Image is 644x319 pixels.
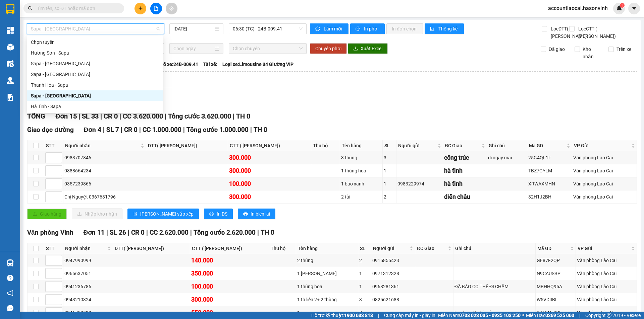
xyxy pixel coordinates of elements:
span: TH 0 [254,126,267,134]
span: [PERSON_NAME] sắp xếp [140,210,194,218]
span: | [378,312,379,319]
span: printer [209,212,214,217]
div: 1 [384,180,395,187]
div: 300.000 [191,295,267,304]
span: Miền Bắc [526,312,574,319]
div: 0825621688 [372,296,414,303]
div: Hà Tĩnh - Sapa [31,103,159,110]
img: solution-icon [7,94,14,101]
span: ⚪️ [522,314,524,317]
button: printerIn DS [204,209,233,219]
th: Tên hàng [340,140,382,151]
span: | [103,126,105,134]
div: Chị Nguyệt 0367631796 [64,193,145,201]
input: 15/10/2025 [173,25,213,32]
div: 3 [359,296,370,303]
td: 25G4QF1F [527,151,572,164]
div: đi ngày mai [488,154,526,161]
div: Hà Tĩnh - Sapa [27,101,163,112]
div: 7 [359,309,370,316]
span: | [190,229,192,236]
td: Văn phòng Lào Cai [576,254,637,267]
button: In đơn chọn [386,23,423,34]
div: diễn châu [444,192,486,202]
div: 140.000 [191,256,267,265]
th: CTT ( [PERSON_NAME]) [190,243,269,254]
span: | [165,112,166,120]
div: 1 [384,167,395,174]
span: notification [7,290,13,296]
th: STT [44,243,63,254]
span: CC 2.620.000 [150,229,189,236]
button: aim [166,3,177,14]
div: N9CAUSBP [537,270,575,277]
span: message [7,305,13,311]
button: Chuyển phơi [310,43,347,54]
sup: 1 [620,3,625,8]
div: 2 [384,193,395,201]
div: hà tĩnh [444,179,486,188]
span: VP Gửi [578,245,630,252]
button: caret-down [628,3,640,14]
span: Đã giao [546,46,568,53]
div: Văn phòng Lào Cai [573,154,635,161]
div: 1 [359,283,370,290]
div: Sapa - Hà Tĩnh [27,90,163,101]
span: bar-chart [430,26,436,32]
button: uploadGiao hàng [27,209,67,219]
div: 550.000 [191,308,267,317]
span: TỔNG [27,112,45,120]
div: 100.000 [191,282,267,291]
img: icon-new-feature [616,5,622,11]
div: 3 [384,154,395,161]
span: Người nhận [65,142,139,149]
span: 1 [621,3,623,8]
div: ko phieu-2 nhà gủi [454,309,534,316]
span: In phơi [364,25,379,32]
div: 0941236786 [64,283,112,290]
span: caret-down [631,5,637,11]
td: 32H1J2BH [527,190,572,204]
div: 0965637051 [64,270,112,277]
span: Kho nhận [580,46,603,60]
td: N9CAUSBP [536,267,576,280]
td: Văn phòng Lào Cai [572,177,637,190]
span: | [139,126,141,134]
span: aim [169,6,174,11]
div: 0888664234 [64,167,145,174]
th: SL [358,243,371,254]
td: Văn phòng Lào Cai [572,190,637,204]
div: hà tĩnh [444,166,486,175]
img: warehouse-icon [7,60,14,67]
img: warehouse-icon [7,259,14,266]
span: In DS [217,210,227,218]
span: Người gửi [373,245,408,252]
div: 0915855423 [372,257,414,264]
th: Tên hàng [296,243,358,254]
span: Hỗ trợ kỹ thuật: [311,312,373,319]
th: Thu hộ [269,243,296,254]
div: MBHHQ95A [537,283,575,290]
span: VP Gửi [574,142,630,149]
th: STT [44,140,63,151]
strong: 0708 023 035 - 0935 103 250 [459,313,521,318]
td: GE87F2QP [536,254,576,267]
div: 1 [PERSON_NAME] [297,270,357,277]
div: 0983707846 [64,154,145,161]
div: GE87F2QP [537,257,575,264]
td: MBHHQ95A [536,280,576,293]
span: Lọc CTT ( [PERSON_NAME]) [576,25,617,40]
button: printerIn biên lai [238,209,275,219]
span: | [121,126,122,134]
strong: 1900 633 818 [344,313,373,318]
div: 300.000 [229,153,310,162]
td: TBZ7GYLM [527,164,572,177]
div: Văn phòng Lào Cai [577,296,636,303]
div: 1 [359,270,370,277]
div: 1 bao xanh [341,180,381,187]
div: 300.000 [229,166,310,175]
span: printer [356,26,361,32]
div: 0357239866 [64,180,145,187]
span: CR 0 [104,112,118,120]
button: printerIn phơi [350,23,385,34]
